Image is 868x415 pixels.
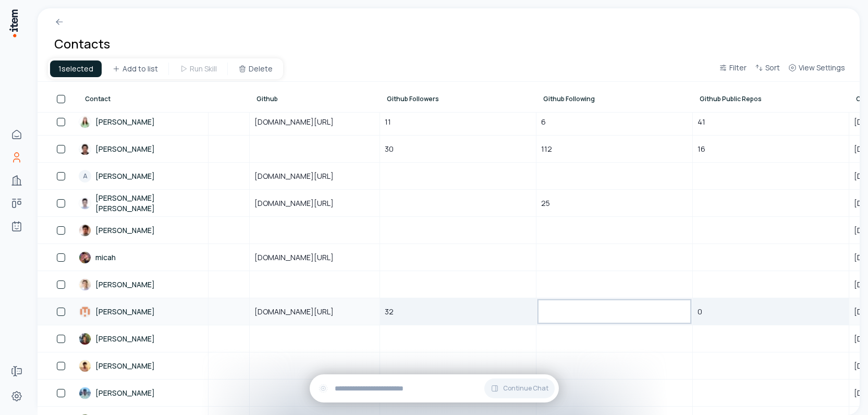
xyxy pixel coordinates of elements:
a: [PERSON_NAME] [79,326,207,351]
th: Github Followers [380,82,536,112]
button: View Settings [784,62,849,80]
span: Continue Chat [503,384,548,393]
th: Github [250,82,380,112]
img: Kushal Byatnal [79,333,91,345]
span: View Settings [799,63,845,73]
a: A[PERSON_NAME] [79,163,207,189]
a: Companies [6,170,27,191]
img: Item Brain Logo [8,8,19,38]
a: deals [6,193,27,214]
button: Filter [715,62,751,80]
a: Home [6,124,27,145]
span: [DOMAIN_NAME][URL] [254,307,346,317]
span: Sort [765,63,780,73]
img: Sid Manchkanti [79,360,91,372]
span: Filter [729,63,747,73]
a: Settings [6,386,27,407]
h1: Contacts [54,35,110,52]
button: Continue Chat [484,379,555,398]
a: Agents [6,216,27,237]
img: Jackie Cheng [79,143,91,155]
a: [PERSON_NAME] [79,353,207,379]
span: [DOMAIN_NAME][URL] [254,171,346,181]
a: [PERSON_NAME] [79,380,207,406]
span: 6 [541,117,546,127]
a: [PERSON_NAME] [79,217,207,243]
a: [PERSON_NAME] [79,272,207,297]
button: Sort [751,62,784,80]
img: Pu Junsong [79,306,91,318]
span: 32 [385,307,394,317]
a: Contacts [6,147,27,168]
span: 30 [385,144,394,154]
span: Github [256,95,278,103]
div: Continue Chat [310,374,559,402]
span: Contact [85,95,111,103]
img: Chu Huy Quang [79,197,91,210]
th: Github Public Repos [693,82,849,112]
button: Add to list [104,60,166,77]
span: 41 [698,117,705,127]
img: micah [79,251,91,264]
span: [DOMAIN_NAME][URL] [254,252,346,263]
button: Delete [230,60,281,77]
div: 1 selected [50,60,102,77]
div: A [79,170,91,182]
a: Forms [6,361,27,382]
th: Github Following [536,82,693,112]
a: [PERSON_NAME] [PERSON_NAME] [79,190,207,216]
span: Github Followers [387,95,439,103]
a: micah [79,245,207,270]
span: [DOMAIN_NAME][URL] [254,198,346,209]
span: 0 [698,307,702,317]
span: Github Public Repos [700,95,762,103]
img: Desmond Naranjo [79,116,91,128]
span: [DOMAIN_NAME][URL] [254,117,346,127]
a: [PERSON_NAME] [79,136,207,162]
span: Github Following [543,95,595,103]
span: 25 [541,198,550,209]
a: [PERSON_NAME] [79,109,207,135]
img: omar shabab [79,224,91,237]
img: Ritvik Pandey [79,387,91,399]
span: 112 [541,144,552,154]
a: [PERSON_NAME] [79,299,207,324]
span: 11 [385,117,391,127]
span: 16 [698,144,705,154]
img: Jay [79,278,91,291]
